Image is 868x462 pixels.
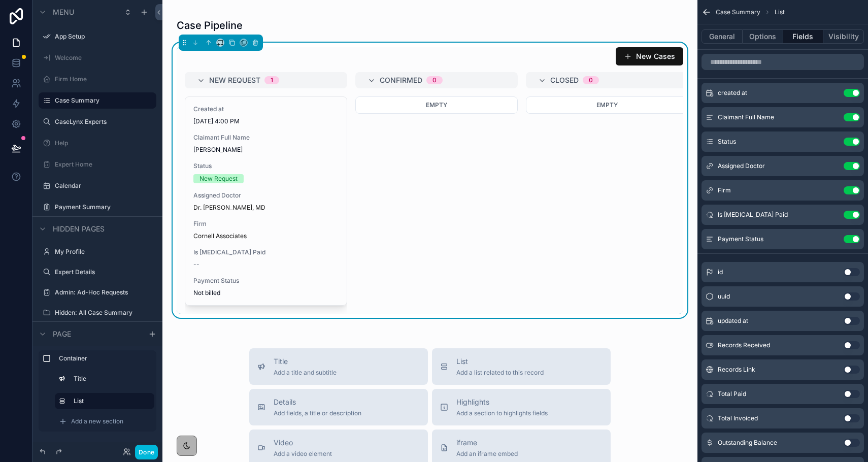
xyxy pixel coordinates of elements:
div: 0 [589,76,593,84]
span: Payment Status [718,235,763,243]
span: Page [53,329,71,339]
a: Created at[DATE] 4:00 PMClaimant Full Name[PERSON_NAME]StatusNew RequestAssigned DoctorDr. [PERSO... [185,96,347,306]
button: New Cases [616,47,683,65]
span: Records Received [718,341,770,349]
span: Assigned Doctor [718,162,765,170]
label: Title [74,375,146,383]
div: scrollable content [32,346,162,442]
span: uuid [718,292,730,301]
button: Done [135,445,158,459]
button: Fields [783,29,824,44]
span: Payment Status [193,277,339,285]
span: Total Invoiced [718,414,758,422]
span: Not billed [193,289,339,297]
span: Add a new section [71,417,123,425]
span: Is [MEDICAL_DATA] Paid [718,211,788,219]
button: ListAdd a list related to this record [432,348,611,385]
label: Hidden: All Case Summary [55,309,150,317]
span: List [456,356,544,367]
span: [DATE] 4:00 PM [193,117,339,125]
a: Dr. [PERSON_NAME], MD [193,204,265,212]
label: Admin: Ad-Hoc Requests [55,288,150,296]
span: Is [MEDICAL_DATA] Paid [193,248,339,256]
a: Cornell Associates [193,232,247,240]
span: Hidden pages [53,224,105,234]
span: Outstanding Balance [718,439,777,447]
span: List [775,8,785,16]
button: DetailsAdd fields, a title or description [249,389,428,425]
span: Add a title and subtitle [274,369,337,377]
label: List [74,397,146,405]
span: created at [718,89,747,97]
label: Container [59,354,148,362]
span: Details [274,397,361,407]
span: Status [718,138,736,146]
label: CaseLynx Experts [55,118,150,126]
label: Welcome [55,54,150,62]
span: Claimant Full Name [193,134,339,142]
span: -- [193,260,199,269]
span: Assigned Doctor [193,191,339,200]
label: Firm Home [55,75,150,83]
span: Case Summary [716,8,760,16]
span: Total Paid [718,390,746,398]
label: Calendar [55,182,150,190]
span: Empty [426,101,447,109]
span: Firm [718,186,731,194]
span: Title [274,356,337,367]
div: 0 [432,76,437,84]
label: Payment Summary [55,203,150,211]
span: Records Link [718,366,755,374]
span: Add a video element [274,450,332,458]
span: Highlights [456,397,548,407]
button: General [702,29,743,44]
span: Closed [550,75,579,85]
span: Claimant Full Name [718,113,774,121]
button: TitleAdd a title and subtitle [249,348,428,385]
button: HighlightsAdd a section to highlights fields [432,389,611,425]
span: Status [193,162,339,170]
label: My Profile [55,248,150,256]
span: Add fields, a title or description [274,409,361,417]
label: Case Summary [55,96,150,105]
label: Expert Home [55,160,150,169]
span: Created at [193,105,339,113]
span: Add a list related to this record [456,369,544,377]
span: New Request [209,75,260,85]
span: Add a section to highlights fields [456,409,548,417]
span: Empty [596,101,618,109]
div: New Request [199,174,238,183]
span: updated at [718,317,748,325]
span: Add an iframe embed [456,450,518,458]
span: Menu [53,7,74,17]
label: Help [55,139,150,147]
span: iframe [456,438,518,448]
label: Expert Details [55,268,150,276]
button: Visibility [823,29,864,44]
button: Options [743,29,783,44]
div: 1 [271,76,273,84]
span: Video [274,438,332,448]
span: id [718,268,723,276]
span: Firm [193,220,339,228]
label: App Setup [55,32,150,41]
span: [PERSON_NAME] [193,146,339,154]
span: Confirmed [380,75,422,85]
